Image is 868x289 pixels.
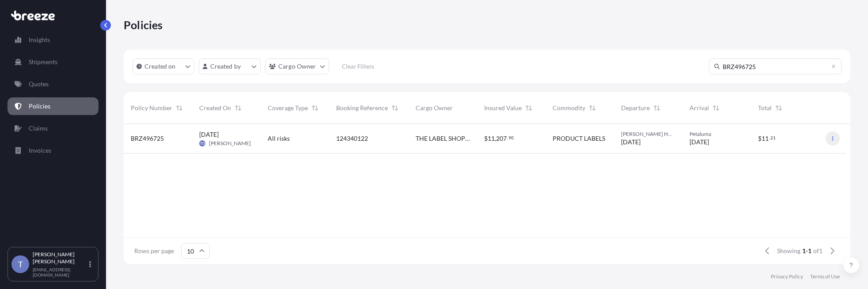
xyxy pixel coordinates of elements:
[762,135,769,142] span: 11
[8,119,99,137] a: Claims
[268,134,290,143] span: All risks
[771,273,803,280] a: Privacy Policy
[8,97,99,115] a: Policies
[8,31,99,49] a: Insights
[199,58,261,74] button: createdBy Filter options
[621,131,675,138] span: [PERSON_NAME] HGHTS
[29,58,57,66] p: Shipments
[553,104,585,112] span: Commodity
[390,103,400,113] button: Sort
[488,135,495,142] span: 11
[334,59,383,73] button: Clear Filters
[29,124,48,133] p: Claims
[8,53,99,71] a: Shipments
[210,62,241,71] p: Created by
[690,131,744,138] span: Petaluma
[278,62,316,71] p: Cargo Owner
[310,103,320,113] button: Sort
[342,62,374,71] p: Clear Filters
[553,134,605,143] span: PRODUCT LABELS
[758,135,762,142] span: $
[587,103,598,113] button: Sort
[8,75,99,93] a: Quotes
[652,103,662,113] button: Sort
[802,247,811,255] span: 1-1
[709,58,841,74] input: Search Policy or Shipment ID...
[507,136,508,139] span: .
[209,140,251,147] span: [PERSON_NAME]
[773,103,784,113] button: Sort
[268,104,308,112] span: Coverage Type
[174,103,185,113] button: Sort
[813,247,823,255] span: of 1
[29,102,50,111] p: Policies
[233,103,243,113] button: Sort
[199,130,219,139] span: [DATE]
[131,104,172,112] span: Policy Number
[33,267,87,277] p: [EMAIL_ADDRESS][DOMAIN_NAME]
[690,104,709,112] span: Arrival
[523,103,534,113] button: Sort
[18,260,23,269] span: T
[690,138,709,146] span: [DATE]
[131,134,164,143] span: BRZ496725
[496,135,507,142] span: 207
[777,247,800,255] span: Showing
[770,136,776,139] span: 21
[200,139,205,148] span: TO
[810,273,840,280] a: Terms of Use
[416,104,453,112] span: Cargo Owner
[758,104,772,112] span: Total
[621,104,650,112] span: Departure
[336,134,368,143] span: 124340122
[621,138,641,146] span: [DATE]
[29,35,50,44] p: Insights
[769,136,770,139] span: .
[199,104,231,112] span: Created On
[416,134,470,143] span: THE LABEL SHOPPE
[495,135,496,142] span: ,
[508,136,514,139] span: 90
[484,135,488,142] span: $
[711,103,721,113] button: Sort
[265,58,329,74] button: cargoOwner Filter options
[29,80,49,89] p: Quotes
[133,58,194,74] button: createdOn Filter options
[134,247,174,255] span: Rows per page
[144,62,176,71] p: Created on
[484,104,522,112] span: Insured Value
[29,146,51,155] p: Invoices
[8,142,99,159] a: Invoices
[336,104,388,112] span: Booking Reference
[124,18,163,32] p: Policies
[33,251,87,265] p: [PERSON_NAME] [PERSON_NAME]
